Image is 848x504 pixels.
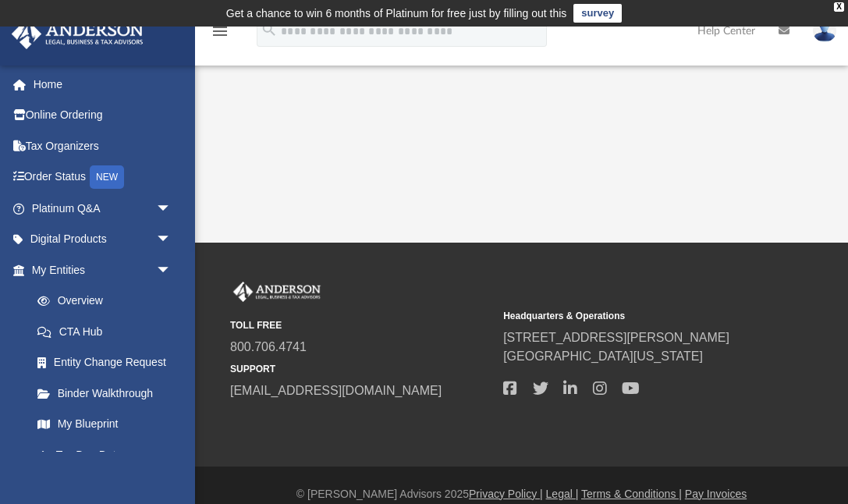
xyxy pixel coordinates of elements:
a: Order StatusNEW [11,161,195,193]
span: arrow_drop_down [156,254,187,286]
div: NEW [90,165,124,189]
a: Binder Walkthrough [22,378,195,409]
a: Overview [22,286,195,317]
a: Pay Invoices [685,488,747,500]
a: Tax Due Dates [22,439,195,470]
a: Terms & Conditions | [581,488,682,500]
img: Anderson Advisors Platinum Portal [7,19,148,49]
a: Entity Change Request [22,347,195,378]
a: [EMAIL_ADDRESS][DOMAIN_NAME] [230,384,442,397]
small: SUPPORT [230,362,492,376]
a: CTA Hub [22,316,195,347]
i: menu [211,22,229,41]
a: Legal | [546,488,579,500]
a: survey [573,4,622,23]
a: Digital Productsarrow_drop_down [11,224,195,255]
div: Get a chance to win 6 months of Platinum for free just by filling out this [226,4,567,23]
div: close [834,2,844,12]
img: User Pic [813,20,836,42]
div: © [PERSON_NAME] Advisors 2025 [195,486,848,502]
span: arrow_drop_down [156,224,187,256]
img: Anderson Advisors Platinum Portal [230,282,324,302]
a: 800.706.4741 [230,340,307,353]
a: Platinum Q&Aarrow_drop_down [11,193,195,224]
a: Tax Organizers [11,130,195,161]
a: [GEOGRAPHIC_DATA][US_STATE] [503,350,703,363]
small: TOLL FREE [230,318,492,332]
a: Home [11,69,195,100]
a: Online Ordering [11,100,195,131]
a: My Blueprint [22,409,187,440]
i: search [261,21,278,38]
small: Headquarters & Operations [503,309,765,323]
a: [STREET_ADDRESS][PERSON_NAME] [503,331,729,344]
a: My Entitiesarrow_drop_down [11,254,195,286]
a: Privacy Policy | [469,488,543,500]
a: menu [211,30,229,41]
span: arrow_drop_down [156,193,187,225]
